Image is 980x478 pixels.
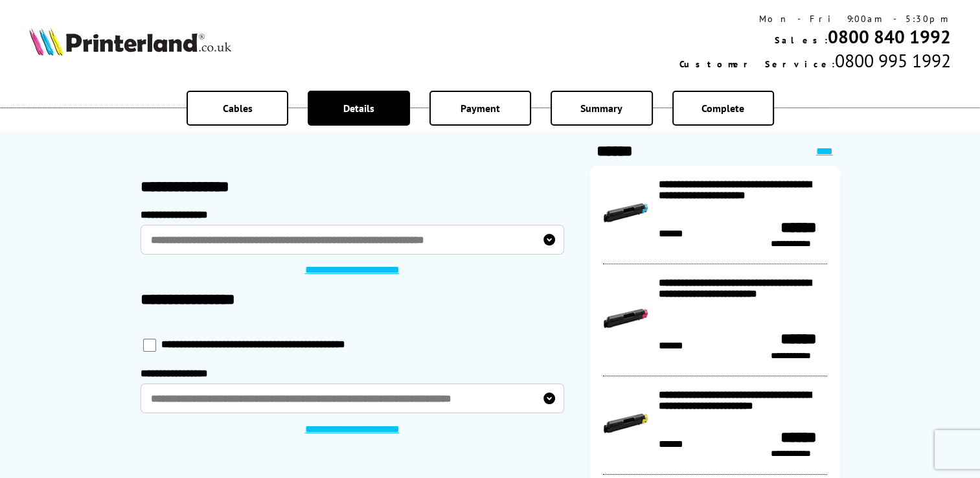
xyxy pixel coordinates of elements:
span: Summary [580,102,622,115]
span: Customer Service: [679,58,835,70]
span: Sales: [775,34,828,46]
span: Cables [223,102,253,115]
img: Printerland Logo [29,27,231,56]
span: Payment [461,102,500,115]
div: Mon - Fri 9:00am - 5:30pm [679,13,951,25]
span: Details [343,102,374,115]
span: Complete [701,102,744,115]
a: 0800 840 1992 [828,25,951,49]
span: 0800 995 1992 [835,49,951,73]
